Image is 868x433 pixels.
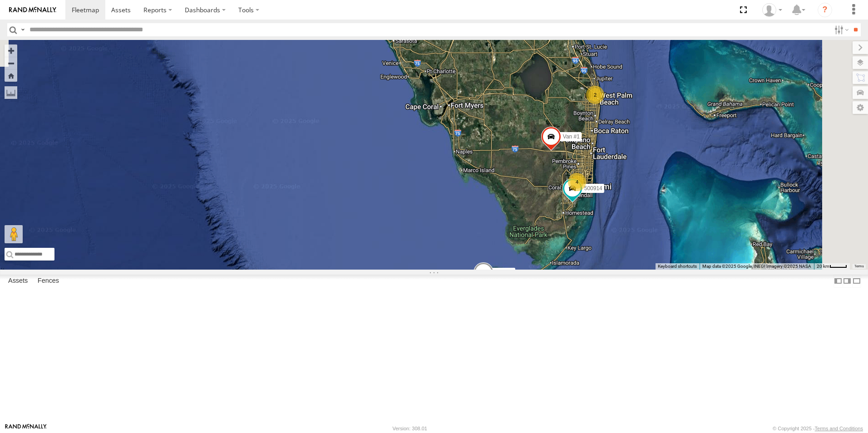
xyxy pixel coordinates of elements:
button: Zoom in [5,44,17,57]
label: Dock Summary Table to the Left [833,275,843,288]
span: Van #1 [563,133,580,140]
span: Map data ©2025 Google, INEGI Imagery ©2025 NASA [702,264,811,269]
label: Measure [5,86,17,99]
span: 411559 [495,269,513,276]
span: 20 km [817,264,829,269]
button: Map Scale: 20 km per 35 pixels [814,263,850,270]
span: 500914 [584,185,602,192]
i: ? [818,3,832,17]
label: Search Query [19,23,26,36]
label: Dock Summary Table to the Right [843,275,852,288]
label: Assets [4,275,32,287]
div: Version: 308.01 [393,426,427,431]
button: Keyboard shortcuts [658,263,697,270]
button: Drag Pegman onto the map to open Street View [5,225,23,243]
label: Hide Summary Table [852,275,861,288]
div: Chino Castillo [759,3,785,17]
div: 2 [586,86,604,104]
a: Terms (opens in new tab) [854,265,864,268]
label: Search Filter Options [831,23,850,36]
button: Zoom Home [5,69,17,82]
div: 4 [568,173,586,191]
label: Fences [33,275,64,287]
img: rand-logo.svg [9,7,56,13]
label: Map Settings [853,101,868,114]
a: Terms and Conditions [815,426,863,431]
button: Zoom out [5,57,17,69]
div: © Copyright 2025 - [773,426,863,431]
a: Visit our Website [5,424,47,433]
